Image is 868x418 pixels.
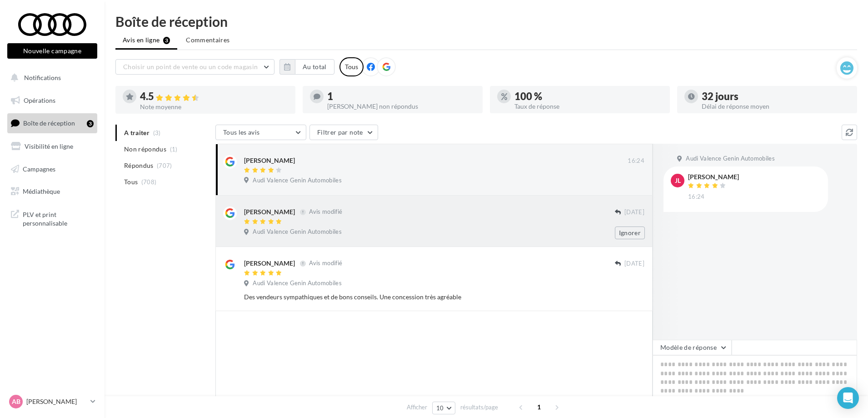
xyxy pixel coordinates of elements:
[115,15,857,28] div: Boîte de réception
[688,193,705,201] span: 16:24
[253,228,342,236] span: Audi Valence Genin Automobiles
[702,91,850,101] div: 32 jours
[7,43,97,59] button: Nouvelle campagne
[26,397,87,406] p: [PERSON_NAME]
[253,279,342,287] span: Audi Valence Genin Automobiles
[141,178,157,186] span: (708)
[23,119,75,127] span: Boîte de réception
[532,400,546,414] span: 1
[244,292,585,302] div: Des vendeurs sympathiques et de bons conseils. Une concession très agréable
[157,162,172,169] span: (707)
[170,146,178,153] span: (1)
[25,142,73,150] span: Visibilité en ligne
[5,68,95,87] button: Notifications
[24,74,61,81] span: Notifications
[5,205,99,232] a: PLV et print personnalisable
[615,227,645,239] button: Ignorer
[309,125,378,140] button: Filtrer par note
[115,59,274,75] button: Choisir un point de vente ou un code magasin
[244,259,295,268] div: [PERSON_NAME]
[244,156,295,165] div: [PERSON_NAME]
[87,120,94,127] div: 3
[140,91,288,102] div: 4.5
[688,174,739,180] div: [PERSON_NAME]
[295,59,334,75] button: Au total
[244,207,295,217] div: [PERSON_NAME]
[124,145,166,154] span: Non répondus
[514,103,663,110] div: Taux de réponse
[327,91,475,101] div: 1
[279,59,334,75] button: Au total
[686,155,775,163] span: Audi Valence Genin Automobiles
[7,393,97,410] a: AB [PERSON_NAME]
[653,340,732,355] button: Modèle de réponse
[215,125,306,140] button: Tous les avis
[124,161,154,170] span: Répondus
[702,103,850,110] div: Délai de réponse moyen
[23,165,55,172] span: Campagnes
[5,91,99,110] a: Opérations
[628,157,644,165] span: 16:24
[407,403,427,412] span: Afficher
[5,113,99,133] a: Boîte de réception3
[253,176,342,185] span: Audi Valence Genin Automobiles
[309,208,342,216] span: Avis modifié
[24,96,55,104] span: Opérations
[5,182,99,201] a: Médiathèque
[223,128,260,136] span: Tous les avis
[124,177,138,186] span: Tous
[140,104,288,110] div: Note moyenne
[436,404,444,412] span: 10
[23,187,60,195] span: Médiathèque
[5,137,99,156] a: Visibilité en ligne
[514,91,663,101] div: 100 %
[5,160,99,179] a: Campagnes
[432,402,455,414] button: 10
[837,387,859,409] div: Open Intercom Messenger
[675,176,681,185] span: JL
[12,397,20,406] span: AB
[460,403,498,412] span: résultats/page
[186,35,229,45] span: Commentaires
[123,63,258,71] span: Choisir un point de vente ou un code magasin
[624,260,644,268] span: [DATE]
[23,208,94,228] span: PLV et print personnalisable
[327,103,475,110] div: [PERSON_NAME] non répondus
[339,57,364,76] div: Tous
[624,208,644,217] span: [DATE]
[309,260,342,267] span: Avis modifié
